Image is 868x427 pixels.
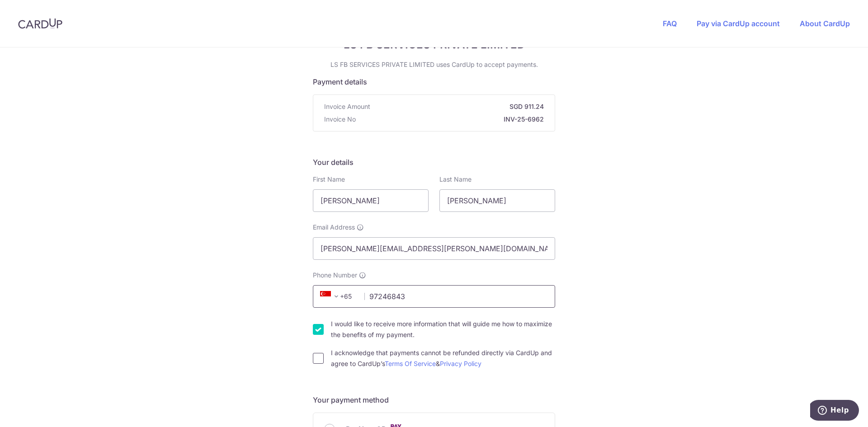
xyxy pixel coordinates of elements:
iframe: Opens a widget where you can find more information [810,400,859,422]
h5: Payment details [313,76,555,87]
input: Email address [313,237,555,260]
h5: Your payment method [313,394,555,405]
span: +65 [317,291,358,302]
a: About CardUp [800,19,850,28]
label: Last Name [439,175,472,184]
input: First name [313,189,429,212]
a: Pay via CardUp account [697,19,780,28]
input: Last name [439,189,555,212]
a: Terms Of Service [385,360,436,367]
span: Invoice No [324,115,356,124]
a: Privacy Policy [440,360,481,367]
label: First Name [313,175,345,184]
strong: SGD 911.24 [374,102,544,111]
label: I acknowledge that payments cannot be refunded directly via CardUp and agree to CardUp’s & [331,347,555,369]
span: Email Address [313,223,355,232]
img: CardUp [18,18,62,29]
p: LS FB SERVICES PRIVATE LIMITED uses CardUp to accept payments. [313,60,555,69]
label: I would like to receive more information that will guide me how to maximize the benefits of my pa... [331,319,555,340]
span: Phone Number [313,271,357,280]
strong: INV-25-6962 [359,115,544,124]
a: FAQ [663,19,677,28]
h5: Your details [313,157,555,168]
span: Invoice Amount [324,102,370,111]
span: +65 [320,291,342,302]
